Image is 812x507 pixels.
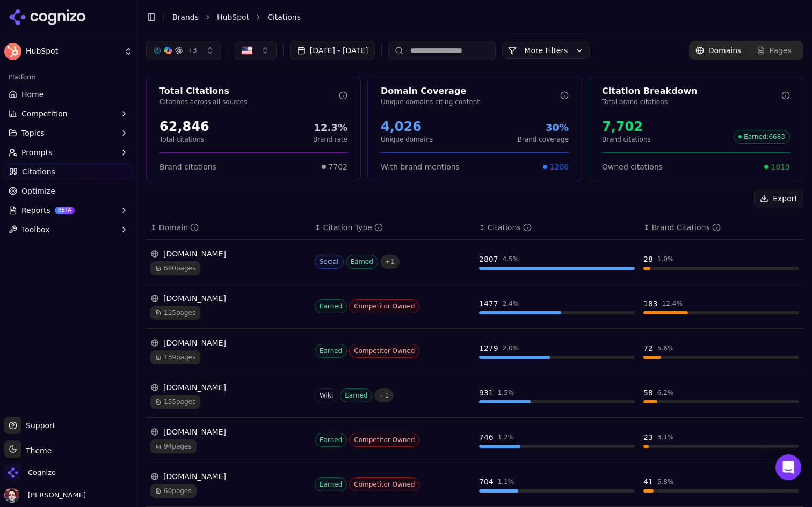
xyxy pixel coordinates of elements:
span: [PERSON_NAME] [24,490,86,500]
p: Citations across all sources [160,98,339,106]
div: 1.0 % [657,255,674,263]
span: Earned [315,477,347,491]
th: domain [146,216,310,240]
div: 183 [643,298,658,309]
span: Competition [21,108,68,119]
div: 58 [643,387,653,398]
div: 746 [479,432,494,443]
span: Support [21,420,55,431]
span: Brand citations [160,161,216,172]
span: Theme [21,446,52,455]
img: Cognizo [4,464,21,481]
span: Citations [267,12,301,23]
button: ReportsBETA [4,202,133,219]
div: [DOMAIN_NAME] [150,293,306,304]
span: 1206 [549,161,569,172]
p: Brand citations [602,135,651,144]
div: Total Citations [160,85,339,98]
span: Earned [346,255,378,269]
div: 7,702 [602,118,651,135]
div: [DOMAIN_NAME] [150,337,306,348]
span: + 1 [380,255,400,269]
span: With brand mentions [381,161,460,172]
span: Earned : 6683 [734,130,790,144]
div: [DOMAIN_NAME] [150,248,306,259]
div: Domain Coverage [381,85,560,98]
img: Deniz Ozcan [4,488,19,503]
span: Social [315,255,344,269]
span: Domains [708,45,742,56]
div: 30% [518,120,569,135]
div: [DOMAIN_NAME] [150,382,306,393]
div: 28 [643,254,653,264]
button: Prompts [4,144,133,161]
button: Export [754,190,803,207]
span: Optimize [21,186,55,196]
button: Competition [4,105,133,122]
img: United States [242,45,252,56]
div: 2807 [479,254,498,264]
a: Citations [4,163,133,180]
nav: breadcrumb [172,12,782,23]
div: Citation Breakdown [602,85,781,98]
div: 1.5 % [498,388,514,397]
span: 155 pages [150,395,200,409]
button: Open organization switcher [4,464,56,481]
div: 5.8 % [657,477,674,486]
button: Topics [4,124,133,142]
div: Citation Type [323,222,383,233]
div: Platform [4,69,133,86]
div: 1477 [479,298,498,309]
div: 72 [643,343,653,354]
span: Earned [315,299,347,313]
div: Brand Citations [652,222,721,233]
div: 23 [643,432,653,443]
div: 4,026 [381,118,433,135]
div: 1279 [479,343,498,354]
div: 6.2 % [657,388,674,397]
span: Competitor Owned [349,477,419,491]
span: Prompts [21,147,53,158]
p: Unique domains [381,135,433,144]
span: HubSpot [26,47,120,56]
div: Open Intercom Messenger [775,454,801,480]
button: [DATE] - [DATE] [290,41,375,60]
div: 41 [643,476,653,487]
div: 3.1 % [657,433,674,442]
span: 1019 [771,161,790,172]
p: Brand coverage [518,135,569,144]
span: 60 pages [150,484,197,498]
span: Competitor Owned [349,433,419,447]
p: Total citations [160,135,209,144]
a: HubSpot [217,12,249,23]
div: 62,846 [160,118,209,135]
div: 931 [479,387,494,398]
span: 680 pages [150,261,200,275]
span: Pages [770,45,792,56]
span: Home [21,89,44,100]
span: 115 pages [150,306,200,320]
span: BETA [55,207,75,214]
span: Topics [21,128,45,138]
button: More Filters [502,42,590,59]
div: [DOMAIN_NAME] [150,471,306,482]
p: Unique domains citing content [381,98,560,106]
span: 94 pages [150,439,197,453]
th: totalCitationCount [475,216,639,240]
div: 12.3% [313,120,347,135]
div: 704 [479,476,494,487]
div: [DOMAIN_NAME] [150,427,306,437]
th: citationTypes [310,216,475,240]
span: Earned [340,388,372,402]
div: 2.0 % [503,344,519,352]
span: Wiki [315,388,338,402]
div: ↕Citation Type [315,222,470,233]
span: Owned citations [602,161,663,172]
span: 7702 [328,161,347,172]
span: Competitor Owned [349,299,419,313]
div: ↕Brand Citations [643,222,799,233]
div: 1.1 % [498,477,514,486]
p: Total brand citations [602,98,781,106]
span: Cognizo [28,468,56,477]
th: brandCitationCount [639,216,803,240]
